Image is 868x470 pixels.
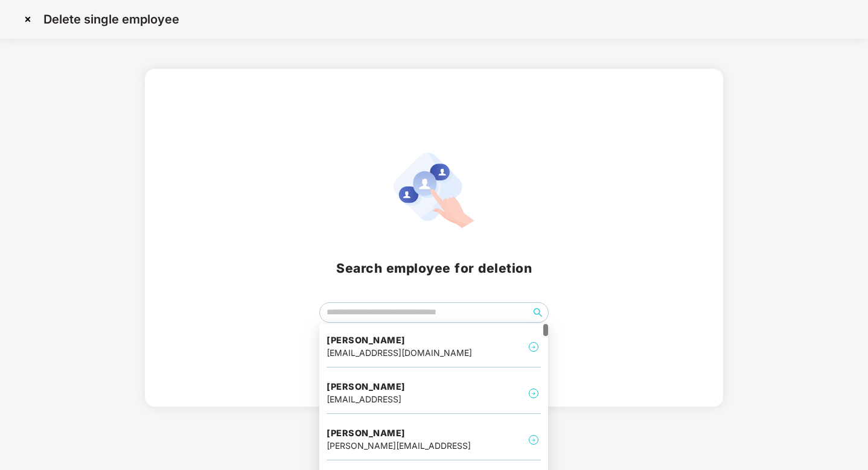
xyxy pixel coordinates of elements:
span: search [528,308,547,317]
h4: [PERSON_NAME] [327,381,406,393]
h4: [PERSON_NAME] [327,427,471,439]
img: svg+xml;base64,PHN2ZyB4bWxucz0iaHR0cDovL3d3dy53My5vcmcvMjAwMC9zdmciIHdpZHRoPSIyNCIgaGVpZ2h0PSIyNC... [526,340,541,354]
h2: Search employee for deletion [159,258,709,278]
img: svg+xml;base64,PHN2ZyBpZD0iQ3Jvc3MtMzJ4MzIiIHhtbG5zPSJodHRwOi8vd3d3LnczLm9yZy8yMDAwL3N2ZyIgd2lkdG... [18,10,37,29]
div: [EMAIL_ADDRESS] [327,393,406,406]
div: [PERSON_NAME][EMAIL_ADDRESS] [327,439,471,453]
h4: [PERSON_NAME] [327,334,472,346]
img: svg+xml;base64,PHN2ZyB4bWxucz0iaHR0cDovL3d3dy53My5vcmcvMjAwMC9zdmciIHdpZHRoPSIyNCIgaGVpZ2h0PSIyNC... [526,433,541,447]
img: svg+xml;base64,PHN2ZyB4bWxucz0iaHR0cDovL3d3dy53My5vcmcvMjAwMC9zdmciIHhtbG5zOnhsaW5rPSJodHRwOi8vd3... [394,153,474,228]
div: [EMAIL_ADDRESS][DOMAIN_NAME] [327,346,472,360]
p: Delete single employee [43,12,179,27]
button: search [528,303,547,322]
img: svg+xml;base64,PHN2ZyB4bWxucz0iaHR0cDovL3d3dy53My5vcmcvMjAwMC9zdmciIHdpZHRoPSIyNCIgaGVpZ2h0PSIyNC... [526,386,541,401]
